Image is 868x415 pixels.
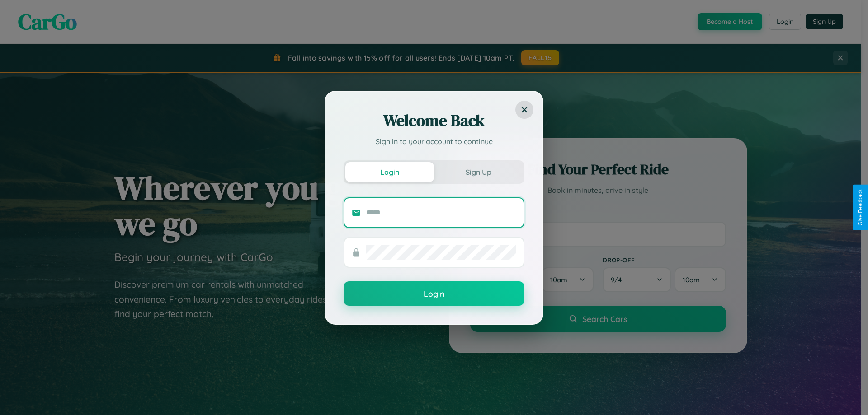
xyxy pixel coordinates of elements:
[857,189,863,226] div: Give Feedback
[434,162,523,182] button: Sign Up
[345,162,434,182] button: Login
[344,281,524,306] button: Login
[344,136,524,147] p: Sign in to your account to continue
[344,110,524,131] h2: Welcome Back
